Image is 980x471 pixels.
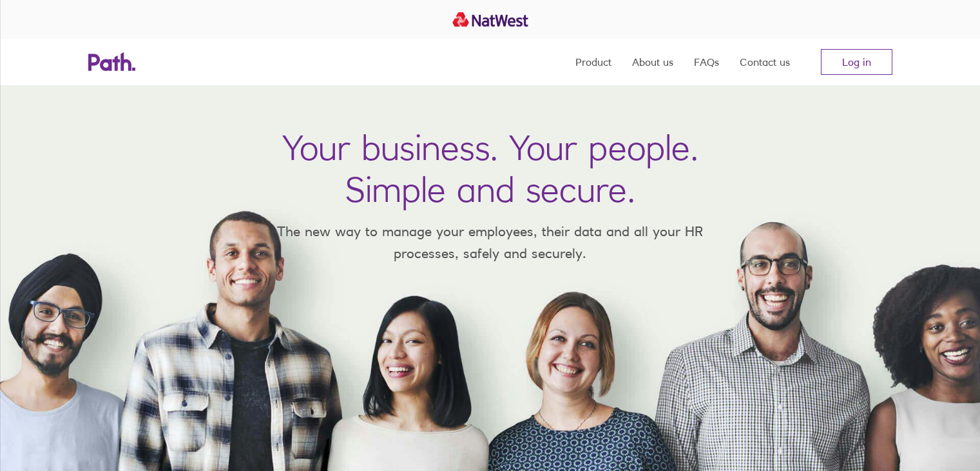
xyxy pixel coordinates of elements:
[258,221,722,264] p: The new way to manage your employees, their data and all your HR processes, safely and securely.
[575,39,611,85] a: Product
[282,126,698,210] h1: Your business. Your people. Simple and secure.
[694,39,719,85] a: FAQs
[821,49,892,75] a: Log in
[632,39,673,85] a: About us
[740,39,790,85] a: Contact us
